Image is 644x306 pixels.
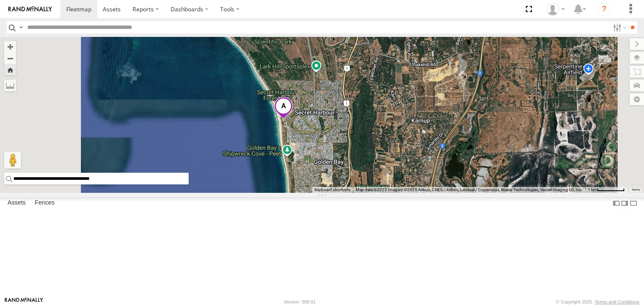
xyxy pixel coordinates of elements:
[629,197,638,209] label: Hide Summary Table
[18,21,24,34] label: Search Query
[4,64,16,75] button: Zoom Home
[8,6,52,12] img: rand-logo.svg
[595,299,639,304] a: Terms and Conditions
[31,197,59,209] label: Fences
[588,187,597,192] span: 1 km
[612,197,621,209] label: Dock Summary Table to the Left
[585,187,627,193] button: Map scale: 1 km per 62 pixels
[356,187,583,192] span: Map data ©2025 Imagery ©2025 Airbus, CNES / Airbus, Landsat / Copernicus, Maxar Technologies, Vex...
[4,41,16,52] button: Zoom in
[314,187,351,193] button: Keyboard shortcuts
[543,3,568,16] div: Grainge Ryall
[4,52,16,64] button: Zoom out
[4,80,16,91] label: Measure
[630,93,644,105] label: Map Settings
[556,299,639,304] div: © Copyright 2025 -
[4,152,21,169] button: Drag Pegman onto the map to open Street View
[284,299,316,304] div: Version: 308.01
[631,188,640,192] a: Terms (opens in new tab)
[5,298,43,306] a: Visit our Website
[610,21,628,34] label: Search Filter Options
[621,197,629,209] label: Dock Summary Table to the Right
[597,3,611,16] i: ?
[3,197,30,209] label: Assets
